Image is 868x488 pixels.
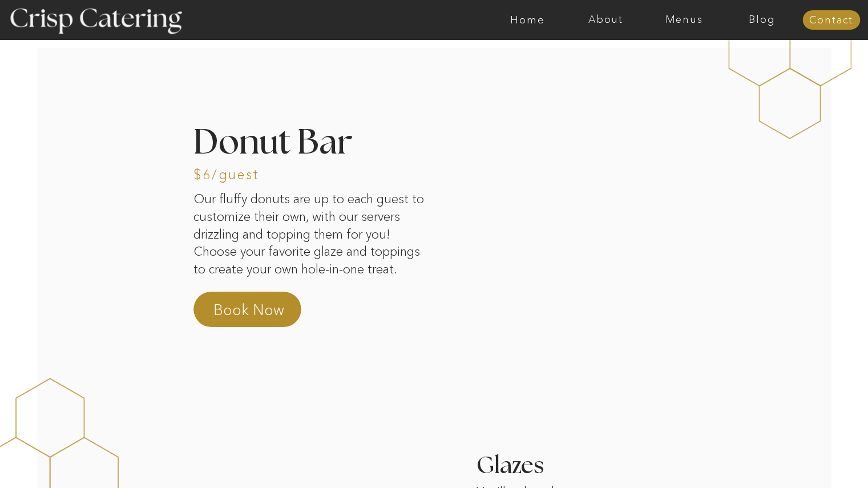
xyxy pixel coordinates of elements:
h3: Glazes [477,454,635,485]
a: Book Now [213,300,314,327]
a: Home [488,14,567,26]
h2: Donut Bar [193,126,452,156]
a: Blog [723,14,801,26]
a: About [567,14,645,26]
h3: $6/guest [193,168,291,183]
a: Menus [645,14,723,26]
p: Our fluffy donuts are up to each guest to customize their own, with our servers drizzling and top... [193,191,434,280]
a: Contact [802,15,860,26]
